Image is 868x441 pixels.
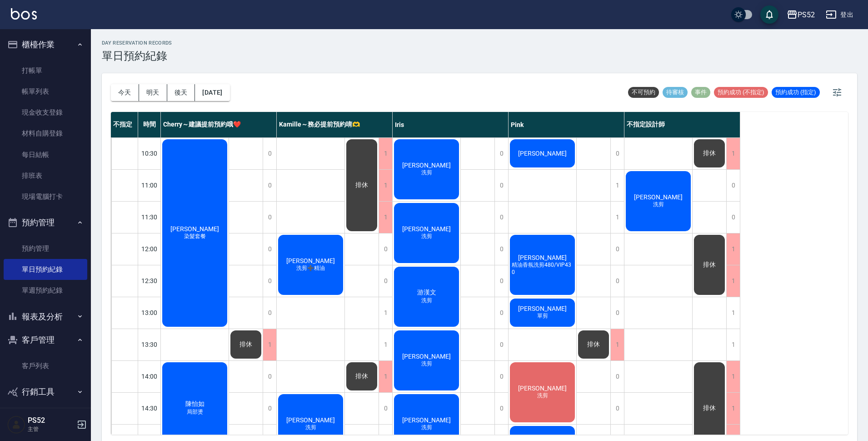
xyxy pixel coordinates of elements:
[400,225,453,233] span: [PERSON_NAME]
[419,297,434,304] span: 洗剪
[494,329,508,360] div: 0
[714,88,768,96] span: 預約成功 (不指定)
[494,233,508,265] div: 0
[263,361,276,392] div: 0
[701,404,718,412] span: 排休
[4,144,87,165] a: 每日結帳
[161,112,277,137] div: Cherry～建議提前預約哦❤️
[354,372,370,380] span: 排休
[138,297,161,329] div: 13:00
[701,149,718,157] span: 排休
[263,233,276,265] div: 0
[379,393,392,424] div: 0
[4,238,87,259] a: 預約管理
[379,170,392,201] div: 1
[663,88,688,96] span: 待審核
[516,254,569,261] span: [PERSON_NAME]
[354,181,370,189] span: 排休
[263,393,276,424] div: 0
[379,233,392,265] div: 0
[798,9,815,20] div: PS52
[4,33,87,56] button: 櫃檯作業
[4,60,87,81] a: 打帳單
[379,265,392,297] div: 0
[494,393,508,424] div: 0
[516,385,569,392] span: [PERSON_NAME]
[610,329,624,360] div: 1
[509,112,624,137] div: Pink
[195,84,229,101] button: [DATE]
[284,416,337,424] span: [PERSON_NAME]
[419,233,434,240] span: 洗剪
[726,138,740,169] div: 1
[400,353,453,360] span: [PERSON_NAME]
[610,202,624,233] div: 1
[111,84,139,101] button: 今天
[726,361,740,392] div: 1
[138,329,161,360] div: 13:30
[494,138,508,169] div: 0
[400,162,453,169] span: [PERSON_NAME]
[822,6,857,23] button: 登出
[610,361,624,392] div: 0
[4,328,87,352] button: 客戶管理
[138,233,161,265] div: 12:00
[726,233,740,265] div: 1
[379,329,392,360] div: 1
[4,81,87,102] a: 帳單列表
[516,305,569,312] span: [PERSON_NAME]
[11,8,37,20] img: Logo
[726,265,740,297] div: 1
[726,297,740,329] div: 1
[182,233,208,240] span: 染髮套餐
[263,170,276,201] div: 0
[610,233,624,265] div: 0
[7,416,25,434] img: Person
[628,88,659,96] span: 不可預約
[263,265,276,297] div: 0
[102,40,172,46] h2: day Reservation records
[263,297,276,329] div: 0
[28,416,74,425] h5: PS52
[138,201,161,233] div: 11:30
[102,50,172,62] h3: 單日預約紀錄
[4,186,87,207] a: 現場電腦打卡
[185,408,205,416] span: 局部燙
[510,261,575,275] span: 精油香氛洗剪480/VIP430
[516,150,569,157] span: [PERSON_NAME]
[138,112,161,137] div: 時間
[419,424,434,431] span: 洗剪
[138,360,161,392] div: 14:00
[379,361,392,392] div: 1
[4,355,87,376] a: 客戶列表
[494,170,508,201] div: 0
[585,340,602,349] span: 排休
[691,88,710,96] span: 事件
[111,112,138,137] div: 不指定
[610,393,624,424] div: 0
[610,138,624,169] div: 0
[139,84,167,101] button: 明天
[400,416,453,424] span: [PERSON_NAME]
[138,137,161,169] div: 10:30
[167,84,195,101] button: 後天
[419,169,434,177] span: 洗剪
[379,297,392,329] div: 1
[4,280,87,301] a: 單週預約紀錄
[610,170,624,201] div: 1
[494,265,508,297] div: 0
[494,361,508,392] div: 0
[4,211,87,234] button: 預約管理
[4,259,87,280] a: 單日預約紀錄
[651,201,666,208] span: 洗剪
[263,202,276,233] div: 0
[379,138,392,169] div: 1
[419,360,434,368] span: 洗剪
[284,257,337,264] span: [PERSON_NAME]
[4,102,87,123] a: 現金收支登錄
[415,289,438,297] span: 游漢文
[624,112,740,137] div: 不指定設計師
[783,5,818,24] button: PS52
[294,264,327,272] span: 洗剪➕精油
[393,112,509,137] div: Iris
